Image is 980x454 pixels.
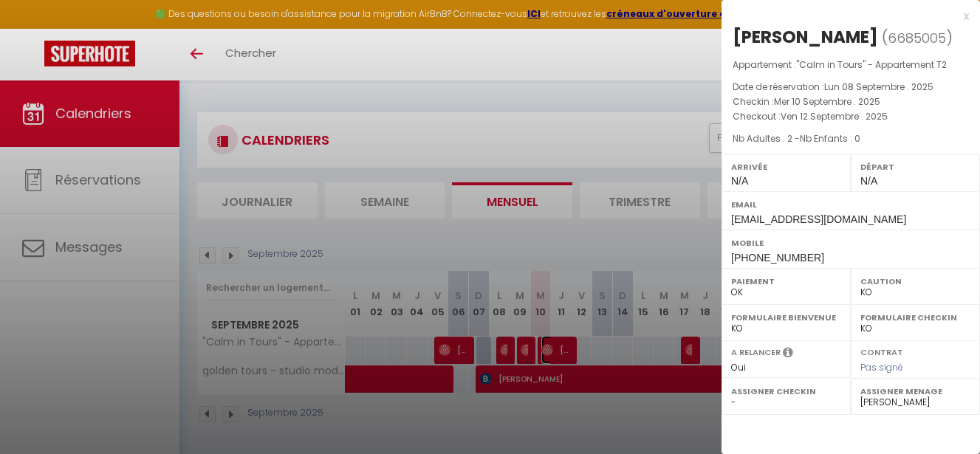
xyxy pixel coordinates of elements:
span: 6685005 [888,29,946,47]
label: Départ [860,159,970,174]
p: Checkout : [733,109,969,124]
label: Mobile [731,235,970,250]
label: Formulaire Checkin [860,310,970,325]
span: "Calm in Tours" - Appartement T2 [796,58,947,71]
button: Ouvrir le widget de chat LiveChat [12,6,56,50]
label: Assigner Menage [860,384,970,399]
i: Sélectionner OUI si vous souhaiter envoyer les séquences de messages post-checkout [783,346,793,362]
span: N/A [731,175,748,187]
label: Paiement [731,274,841,289]
span: Lun 08 Septembre . 2025 [824,80,933,93]
label: Assigner Checkin [731,384,841,399]
span: Nb Enfants : 0 [800,132,860,145]
div: x [722,7,969,25]
span: Mer 10 Septembre . 2025 [774,95,880,108]
span: [PHONE_NUMBER] [731,252,824,264]
p: Appartement : [733,58,969,72]
span: [EMAIL_ADDRESS][DOMAIN_NAME] [731,213,906,225]
span: ( ) [882,27,953,48]
span: N/A [860,175,877,187]
span: Nb Adultes : 2 - [733,132,860,145]
p: Checkin : [733,94,969,109]
p: Date de réservation : [733,80,969,94]
div: [PERSON_NAME] [733,25,878,49]
label: Contrat [860,346,903,356]
span: Ven 12 Septembre . 2025 [781,110,888,123]
label: Email [731,197,970,212]
label: Formulaire Bienvenue [731,310,841,325]
label: Arrivée [731,159,841,174]
label: Caution [860,274,970,289]
span: Pas signé [860,361,903,374]
label: A relancer [731,346,781,359]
